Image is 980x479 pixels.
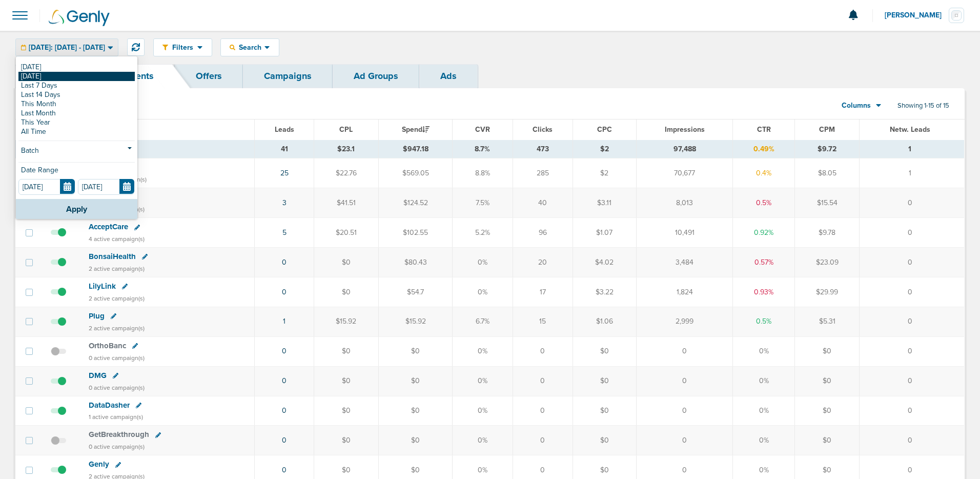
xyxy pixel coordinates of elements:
[665,125,705,134] span: Impressions
[282,406,287,415] a: 0
[89,325,145,332] small: 2 active campaign(s)
[314,158,378,188] td: $22.76
[89,430,149,439] span: GetBreakthrough
[860,158,964,188] td: 1
[89,384,145,391] small: 0 active campaign(s)
[275,125,294,134] span: Leads
[104,64,175,88] a: Clients
[453,307,513,336] td: 6.7%
[453,188,513,218] td: 7.5%
[18,145,135,158] a: Batch
[795,158,860,188] td: $8.05
[795,426,860,455] td: $0
[733,218,795,248] td: 0.92%
[733,307,795,336] td: 0.5%
[282,466,287,474] a: 0
[15,64,104,88] a: Dashboard
[378,336,453,366] td: $0
[597,125,612,134] span: CPC
[402,125,430,134] span: Spend
[378,140,453,158] td: $947.18
[314,277,378,307] td: $0
[733,248,795,277] td: 0.57%
[453,158,513,188] td: 8.8%
[29,44,105,51] span: [DATE]: [DATE] - [DATE]
[637,188,733,218] td: 8,013
[637,336,733,366] td: 0
[89,401,130,410] span: DataDasher
[757,125,771,134] span: CTR
[16,199,137,219] button: Apply
[89,443,145,450] small: 0 active campaign(s)
[573,396,636,426] td: $0
[637,366,733,396] td: 0
[513,158,573,188] td: 285
[378,396,453,426] td: $0
[453,336,513,366] td: 0%
[475,125,490,134] span: CVR
[795,188,860,218] td: $15.54
[513,426,573,455] td: 0
[314,307,378,336] td: $15.92
[897,102,949,110] span: Showing 1-15 of 15
[733,277,795,307] td: 0.93%
[282,376,287,385] a: 0
[637,218,733,248] td: 10,491
[795,248,860,277] td: $23.09
[89,295,145,302] small: 2 active campaign(s)
[733,140,795,158] td: 0.49%
[573,307,636,336] td: $1.06
[333,64,419,88] a: Ad Groups
[314,336,378,366] td: $0
[637,248,733,277] td: 3,484
[18,167,135,179] div: Date Range
[453,248,513,277] td: 0%
[283,317,285,326] a: 1
[18,81,135,90] a: Last 7 Days
[314,140,378,158] td: $23.1
[89,265,145,272] small: 2 active campaign(s)
[885,12,949,19] span: [PERSON_NAME]
[890,125,930,134] span: Netw. Leads
[18,63,135,72] a: [DATE]
[282,347,287,355] a: 0
[573,426,636,455] td: $0
[419,64,478,88] a: Ads
[378,366,453,396] td: $0
[18,118,135,127] a: This Year
[168,43,197,52] span: Filters
[339,125,353,134] span: CPL
[733,426,795,455] td: 0%
[89,222,128,231] span: AcceptCare
[637,396,733,426] td: 0
[49,10,110,26] img: Genly
[89,413,143,421] small: 1 active campaign(s)
[314,248,378,277] td: $0
[378,426,453,455] td: $0
[795,396,860,426] td: $0
[573,336,636,366] td: $0
[378,158,453,188] td: $569.05
[513,140,573,158] td: 473
[819,125,835,134] span: CPM
[573,366,636,396] td: $0
[314,396,378,426] td: $0
[573,248,636,277] td: $4.02
[280,169,289,177] a: 25
[18,72,135,81] a: [DATE]
[513,396,573,426] td: 0
[637,426,733,455] td: 0
[795,307,860,336] td: $5.31
[513,188,573,218] td: 40
[235,43,264,52] span: Search
[795,218,860,248] td: $9.78
[453,426,513,455] td: 0%
[733,366,795,396] td: 0%
[733,396,795,426] td: 0%
[795,140,860,158] td: $9.72
[18,127,135,136] a: All Time
[842,101,871,111] span: Columns
[89,235,145,243] small: 4 active campaign(s)
[637,158,733,188] td: 70,677
[378,307,453,336] td: $15.92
